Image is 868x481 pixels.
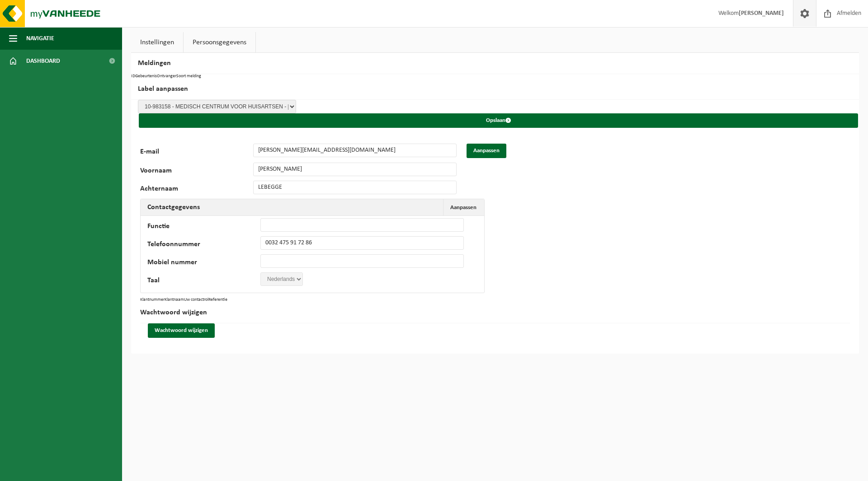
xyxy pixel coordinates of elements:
[131,79,859,100] h2: Label aanpassen
[26,50,60,72] span: Dashboard
[184,298,208,302] th: Uw contactrol
[147,223,260,232] label: Functie
[184,32,255,53] a: Persoonsgegevens
[140,185,253,194] label: Achternaam
[148,323,215,338] button: Wachtwoord wijzigen
[141,199,207,215] h2: Contactgegevens
[131,32,183,53] a: Instellingen
[467,144,506,158] button: Aanpassen
[131,53,859,74] h2: Meldingen
[157,74,176,79] th: Ontvanger
[140,167,253,176] label: Voornaam
[260,272,303,286] select: '; '; ';
[140,298,165,302] th: Klantnummer
[140,148,253,158] label: E-mail
[139,113,858,128] button: Opslaan
[253,144,457,157] input: E-mail
[140,302,850,323] h2: Wachtwoord wijzigen
[443,199,483,215] button: Aanpassen
[147,277,260,286] label: Taal
[147,259,260,268] label: Mobiel nummer
[147,241,260,250] label: Telefoonnummer
[739,10,784,17] strong: [PERSON_NAME]
[135,74,157,79] th: Gebeurtenis
[131,74,135,79] th: ID
[208,298,227,302] th: Referentie
[450,205,476,210] span: Aanpassen
[176,74,201,79] th: Soort melding
[26,27,54,50] span: Navigatie
[165,298,184,302] th: Klantnaam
